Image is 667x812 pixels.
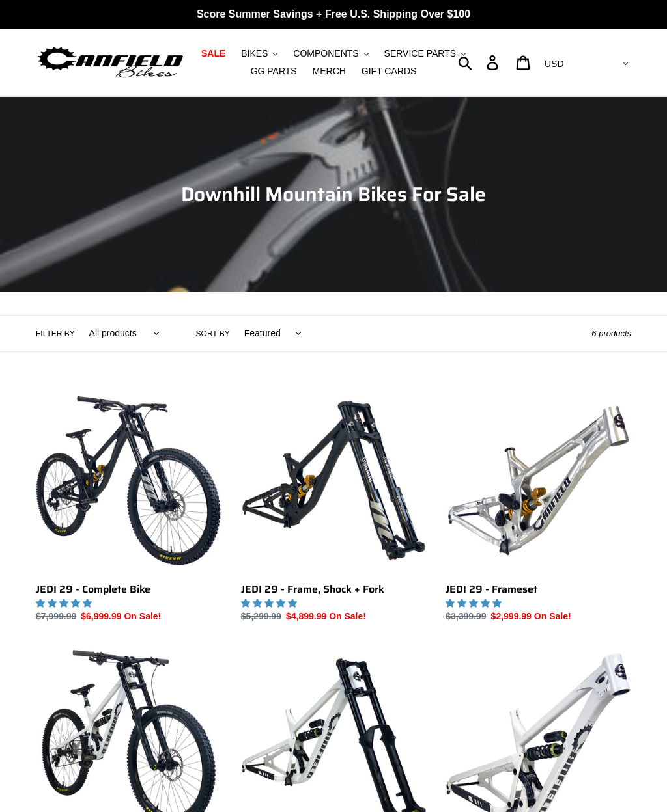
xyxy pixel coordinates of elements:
[313,66,346,77] span: MERCH
[384,48,456,59] span: SERVICE PARTS
[591,329,631,338] span: 6 products
[195,45,232,62] a: SALE
[201,48,225,59] span: SALE
[241,48,268,59] span: BIKES
[251,66,297,77] span: GG PARTS
[196,328,230,340] label: Sort by
[234,45,284,62] button: BIKES
[36,44,185,81] img: Canfield Bikes
[36,328,75,340] label: Filter by
[362,66,417,77] span: GIFT CARDS
[293,48,358,59] span: COMPONENTS
[244,62,304,80] a: GG PARTS
[181,179,486,210] span: Downhill Mountain Bikes For Sale
[287,45,375,62] button: COMPONENTS
[306,62,352,80] a: MERCH
[378,45,472,62] button: SERVICE PARTS
[355,62,423,80] a: GIFT CARDS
